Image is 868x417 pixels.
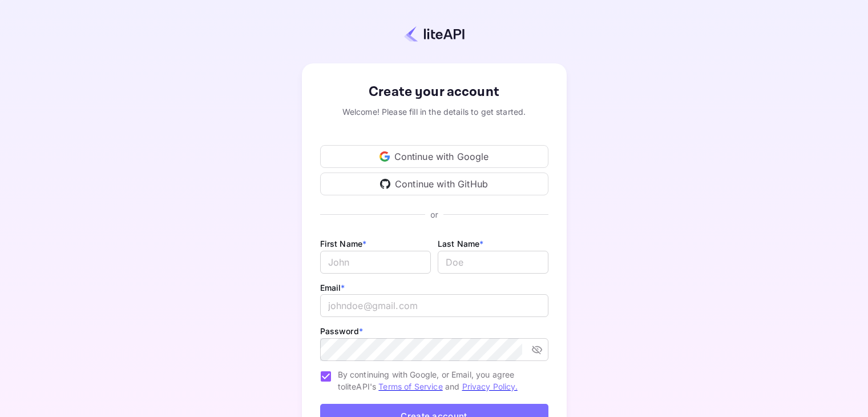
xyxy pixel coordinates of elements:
[320,283,345,292] label: Email
[378,382,442,391] a: Terms of Service
[438,251,548,274] input: Doe
[320,173,548,195] div: Continue with GitHub
[320,251,431,274] input: John
[462,382,518,391] a: Privacy Policy.
[338,368,539,392] span: By continuing with Google, or Email, you agree to liteAPI's and
[320,326,363,336] label: Password
[527,339,547,360] button: toggle password visibility
[320,239,367,248] label: First Name
[320,294,548,317] input: johndoe@gmail.com
[320,82,548,102] div: Create your account
[404,26,465,42] img: liteapi
[320,106,548,118] div: Welcome! Please fill in the details to get started.
[438,239,484,248] label: Last Name
[320,145,548,168] div: Continue with Google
